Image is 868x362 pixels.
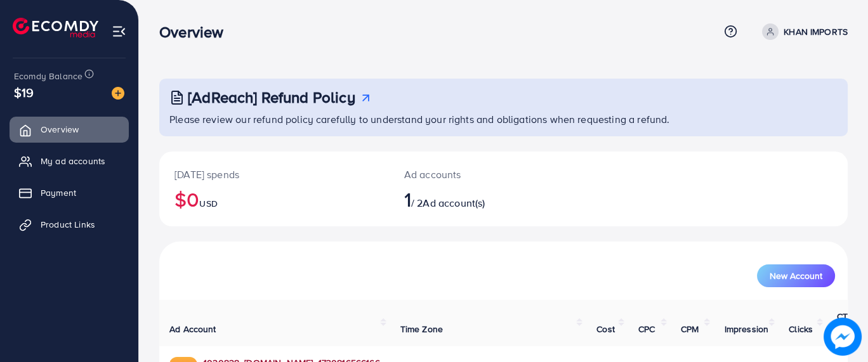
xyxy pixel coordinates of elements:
span: New Account [770,271,822,280]
span: Product Links [41,218,95,231]
span: My ad accounts [41,155,105,167]
img: menu [112,24,126,39]
span: Ad account(s) [423,196,485,210]
img: image [824,318,861,355]
span: USD [199,197,217,210]
span: 1 [404,184,411,214]
span: CPC [638,323,655,335]
h2: $0 [174,187,374,211]
p: [DATE] spends [174,167,374,182]
button: New Account [757,264,835,287]
a: KHAN IMPORTS [757,23,848,40]
span: Impression [724,323,768,335]
span: CTR (%) [837,310,853,335]
span: Ecomdy Balance [14,70,82,82]
h3: Overview [159,23,233,41]
a: Product Links [10,212,129,237]
span: $19 [14,83,34,101]
p: Please review our refund policy carefully to understand your rights and obligations when requesti... [169,112,840,127]
a: Payment [10,180,129,205]
a: My ad accounts [10,148,129,174]
p: Ad accounts [404,167,546,182]
h2: / 2 [404,187,546,211]
span: CPM [681,323,699,335]
span: Time Zone [400,323,443,335]
span: Ad Account [169,323,216,335]
h3: [AdReach] Refund Policy [188,88,355,107]
span: Overview [41,123,79,136]
a: Overview [10,117,129,142]
span: Clicks [789,323,813,335]
img: logo [13,18,98,37]
img: image [112,87,124,100]
span: Payment [41,186,76,199]
span: Cost [596,323,615,335]
p: KHAN IMPORTS [784,24,848,39]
